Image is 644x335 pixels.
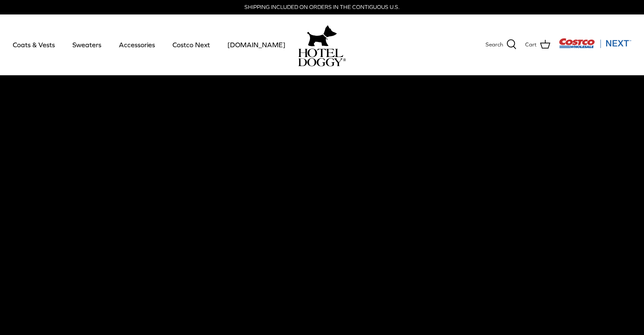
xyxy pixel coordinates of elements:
[525,40,537,49] span: Cart
[486,39,517,50] a: Search
[298,49,346,66] img: hoteldoggycom
[486,40,503,49] span: Search
[559,38,631,49] img: Costco Next
[559,43,631,50] a: Visit Costco Next
[307,23,337,49] img: hoteldoggy.com
[111,30,163,59] a: Accessories
[65,30,109,59] a: Sweaters
[298,23,346,66] a: hoteldoggy.com hoteldoggycom
[165,30,218,59] a: Costco Next
[220,30,293,59] a: [DOMAIN_NAME]
[5,30,63,59] a: Coats & Vests
[525,39,550,50] a: Cart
